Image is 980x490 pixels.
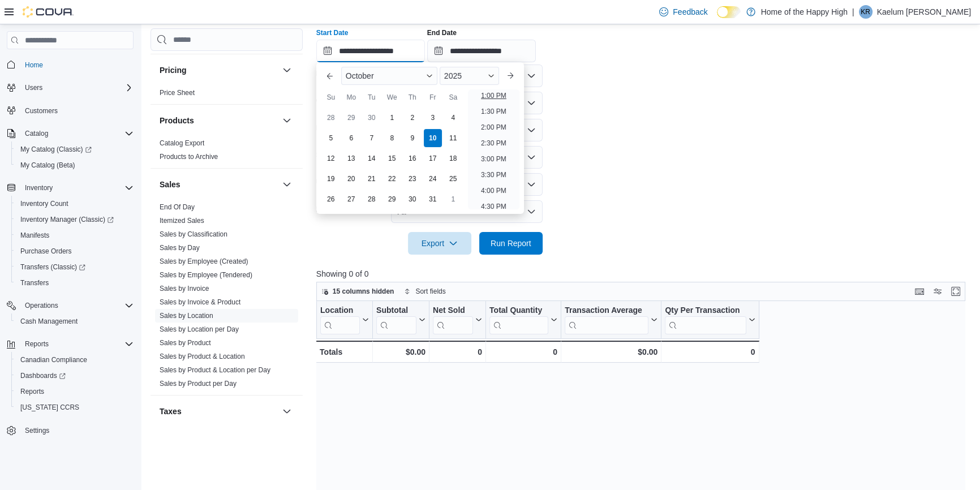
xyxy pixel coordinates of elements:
[160,243,200,252] span: Sales by Day
[20,317,78,326] span: Cash Management
[160,271,252,279] a: Sales by Employee (Tendered)
[20,387,44,396] span: Reports
[160,379,237,388] span: Sales by Product per Day
[717,6,741,18] input: Dark Mode
[160,230,227,238] a: Sales by Classification
[20,278,49,287] span: Transfers
[160,89,195,97] a: Price Sheet
[280,178,294,191] button: Sales
[11,227,138,243] button: Manifests
[320,306,360,334] div: Location
[16,369,134,382] span: Dashboards
[322,129,340,147] div: day-5
[403,129,422,147] div: day-9
[341,67,437,85] div: Button. Open the month selector. October is currently selected.
[20,355,87,364] span: Canadian Compliance
[476,200,511,213] li: 4:30 PM
[316,268,972,280] p: Showing 0 of 0
[433,306,473,316] div: Net Sold
[25,301,58,310] span: Operations
[931,285,944,298] button: Display options
[160,217,204,225] a: Itemized Sales
[11,141,138,157] a: My Catalog (Classic)
[160,285,209,293] a: Sales by Invoice
[403,170,422,188] div: day-23
[424,190,442,208] div: day-31
[20,299,134,312] span: Operations
[383,149,401,167] div: day-15
[16,276,53,290] a: Transfers
[160,353,245,360] a: Sales by Product & Location
[160,153,218,161] a: Products to Archive
[16,213,134,226] span: Inventory Manager (Classic)
[11,196,138,212] button: Inventory Count
[16,143,96,156] a: My Catalog (Classic)
[151,200,303,395] div: Sales
[20,215,114,224] span: Inventory Manager (Classic)
[363,149,381,167] div: day-14
[20,81,47,94] button: Users
[20,403,79,412] span: [US_STATE] CCRS
[527,98,536,108] button: Open list of options
[852,5,854,19] p: |
[16,276,134,290] span: Transfers
[160,406,278,417] button: Taxes
[346,71,374,80] span: October
[160,325,239,333] a: Sales by Location per Day
[717,18,717,19] span: Dark Mode
[342,88,360,106] div: Mo
[11,259,138,275] a: Transfers (Classic)
[25,426,49,435] span: Settings
[160,216,204,225] span: Itemized Sales
[11,313,138,329] button: Cash Management
[527,126,536,135] button: Open list of options
[16,229,54,242] a: Manifests
[342,129,360,147] div: day-6
[280,63,294,77] button: Pricing
[23,6,74,18] img: Cova
[316,28,349,37] label: Start Date
[160,270,252,280] span: Sales by Employee (Tendered)
[363,88,381,106] div: Tu
[403,190,422,208] div: day-30
[383,190,401,208] div: day-29
[444,88,462,106] div: Sa
[476,136,511,150] li: 2:30 PM
[151,136,303,168] div: Products
[444,170,462,188] div: day-25
[20,104,134,118] span: Customers
[16,197,134,210] span: Inventory Count
[2,298,138,313] button: Operations
[16,369,70,382] a: Dashboards
[316,40,425,62] input: Press the down key to enter a popover containing a calendar. Press the escape key to close the po...
[322,109,340,127] div: day-28
[160,352,245,361] span: Sales by Product & Location
[877,5,972,19] p: Kaelum [PERSON_NAME]
[476,168,511,182] li: 3:30 PM
[2,422,138,439] button: Settings
[160,65,186,76] h3: Pricing
[322,88,340,106] div: Su
[342,149,360,167] div: day-13
[761,5,848,19] p: Home of the Happy High
[20,181,57,195] button: Inventory
[363,109,381,127] div: day-30
[403,88,422,106] div: Th
[16,260,134,274] span: Transfers (Classic)
[383,109,401,127] div: day-1
[16,401,84,414] a: [US_STATE] CCRS
[424,109,442,127] div: day-3
[160,179,180,190] h3: Sales
[11,212,138,227] a: Inventory Manager (Classic)
[20,145,92,154] span: My Catalog (Classic)
[383,88,401,106] div: We
[433,306,482,334] button: Net Sold
[424,129,442,147] div: day-10
[160,338,211,347] span: Sales by Product
[2,80,138,96] button: Users
[440,67,499,85] div: Button. Open the year selector. 2025 is currently selected.
[16,353,92,367] a: Canadian Compliance
[2,102,138,119] button: Customers
[160,325,239,334] span: Sales by Location per Day
[20,263,85,272] span: Transfers (Classic)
